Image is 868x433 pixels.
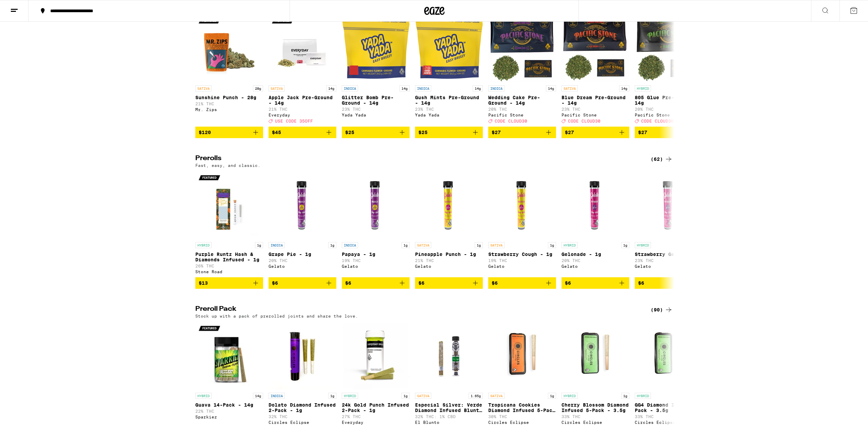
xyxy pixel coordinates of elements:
[635,277,703,289] button: Add to bag
[651,155,673,163] a: (62)
[565,280,571,286] span: $6
[561,242,578,248] p: HYBRID
[635,414,703,419] p: 33% THC
[561,171,629,239] img: Gelato - Gelonade - 1g
[415,171,483,239] img: Gelato - Pineapple Punch - 1g
[548,242,556,248] p: 1g
[638,130,647,135] span: $27
[342,127,410,138] button: Add to bag
[255,242,263,248] p: 1g
[269,107,336,111] p: 21% THC
[492,130,501,135] span: $27
[4,5,49,10] span: Hi. Need any help?
[635,258,703,263] p: 23% THC
[195,314,358,318] p: Stock up with a pack of prerolled joints and share the love.
[488,171,556,277] a: Open page for Strawberry Cough - 1g from Gelato
[415,252,483,257] p: Pineapple Punch - 1g
[635,85,651,91] p: HYBRID
[195,409,263,413] p: 22% THC
[345,280,351,286] span: $6
[415,393,431,399] p: SATIVA
[342,252,410,257] p: Papaya - 1g
[415,107,483,111] p: 23% THC
[342,14,410,127] a: Open page for Glitter Bomb Pre-Ground - 14g from Yada Yada
[635,127,703,138] button: Add to bag
[269,85,285,91] p: SATIVA
[561,113,629,117] div: Pacific Stone
[488,127,556,138] button: Add to bag
[415,113,483,117] div: Yada Yada
[488,414,556,419] p: 30% THC
[488,277,556,289] button: Add to bag
[561,414,629,419] p: 33% THC
[195,252,263,262] p: Purple Runtz Hash & Diamonds Infused - 1g
[342,113,410,117] div: Yada Yada
[641,119,674,123] span: CODE CLOUD30
[269,14,336,82] img: Everyday - Apple Jack Pre-Ground - 14g
[475,242,483,248] p: 1g
[342,85,358,91] p: INDICA
[195,277,263,289] button: Add to bag
[495,119,527,123] span: CODE CLOUD30
[488,95,556,106] p: Wedding Cake Pre-Ground - 14g
[253,85,263,91] p: 28g
[328,242,336,248] p: 1g
[269,242,285,248] p: INDICA
[195,264,263,268] p: 26% THC
[635,393,651,399] p: HYBRID
[473,85,483,91] p: 14g
[415,264,483,268] div: Gelato
[401,242,410,248] p: 1g
[635,171,703,277] a: Open page for Strawberry Gelato - 1g from Gelato
[488,258,556,263] p: 19% THC
[342,171,410,277] a: Open page for Papaya - 1g from Gelato
[269,95,336,106] p: Apple Jack Pre-Ground - 14g
[328,393,336,399] p: 1g
[399,85,410,91] p: 14g
[488,322,556,389] img: Circles Eclipse - Tropicana Cookies Diamond Infused 5-Pack - 3.5g
[561,277,629,289] button: Add to bag
[635,420,703,425] div: Circles Eclipse
[195,402,263,408] p: Guava 14-Pack - 14g
[635,95,703,106] p: 805 Glue Pre-Ground - 14g
[488,107,556,111] p: 20% THC
[195,95,263,100] p: Sunshine Punch - 28g
[635,107,703,111] p: 20% THC
[415,322,483,389] img: El Blunto - Especial Silver: Verde Diamond Infused Blunt - 1.65g
[415,258,483,263] p: 21% THC
[561,107,629,111] p: 23% THC
[488,113,556,117] div: Pacific Stone
[651,306,673,314] a: (90)
[195,14,263,127] a: Open page for Sunshine Punch - 28g from Mr. Zips
[269,127,336,138] button: Add to bag
[195,107,263,112] div: Mr. Zips
[269,252,336,257] p: Grape Pie - 1g
[488,252,556,257] p: Strawberry Cough - 1g
[488,242,505,248] p: SATIVA
[488,171,556,239] img: Gelato - Strawberry Cough - 1g
[195,85,212,91] p: SATIVA
[561,420,629,425] div: Circles Eclipse
[488,14,556,82] img: Pacific Stone - Wedding Cake Pre-Ground - 14g
[342,264,410,268] div: Gelato
[195,102,263,106] p: 21% THC
[565,130,574,135] span: $27
[561,95,629,106] p: Blue Dream Pre-Ground - 14g
[195,127,263,138] button: Add to bag
[561,14,629,127] a: Open page for Blue Dream Pre-Ground - 14g from Pacific Stone
[342,258,410,263] p: 19% THC
[253,393,263,399] p: 14g
[568,119,600,123] span: CODE CLOUD30
[195,415,263,419] div: Sparkiez
[561,393,578,399] p: HYBRID
[635,171,703,239] img: Gelato - Strawberry Gelato - 1g
[418,280,425,286] span: $6
[342,242,358,248] p: INDICA
[269,264,336,268] div: Gelato
[269,14,336,127] a: Open page for Apple Jack Pre-Ground - 14g from Everyday
[635,14,703,127] a: Open page for 805 Glue Pre-Ground - 14g from Pacific Stone
[561,85,578,91] p: SATIVA
[272,280,278,286] span: $6
[561,258,629,263] p: 20% THC
[488,420,556,425] div: Circles Eclipse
